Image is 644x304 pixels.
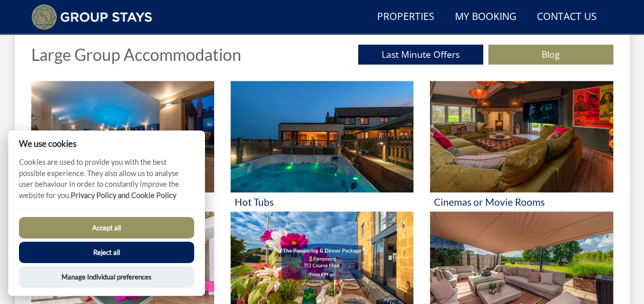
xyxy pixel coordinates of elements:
[31,4,153,30] img: Group Stays
[533,6,601,29] a: Contact Us
[31,81,214,192] img: 'Swimming Pool' - Large Group Accommodation Holiday Ideas
[8,139,205,148] h2: We use cookies
[231,81,413,192] img: 'Hot Tubs' - Large Group Accommodation Holiday Ideas
[71,191,176,200] a: Privacy Policy and Cookie Policy
[358,45,483,64] a: Last Minute Offers
[19,266,194,288] button: Manage Individual preferences
[8,157,205,208] p: Cookies are used to provide you with the best possible experience. They also allow us to analyse ...
[19,242,194,263] button: Reject all
[430,81,613,192] img: 'Cinemas or Movie Rooms' - Large Group Accommodation Holiday Ideas
[31,46,241,63] h1: Large Group Accommodation
[19,217,194,238] button: Accept all
[451,6,521,29] a: My Booking
[488,45,613,64] a: Blog
[430,81,613,211] a: 'Cinemas or Movie Rooms' - Large Group Accommodation Holiday Ideas Cinemas or Movie Rooms
[434,197,609,207] h3: Cinemas or Movie Rooms
[31,81,214,211] a: 'Swimming Pool' - Large Group Accommodation Holiday Ideas Swimming Pool
[231,81,413,211] a: 'Hot Tubs' - Large Group Accommodation Holiday Ideas Hot Tubs
[373,6,439,29] a: Properties
[235,197,409,207] h3: Hot Tubs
